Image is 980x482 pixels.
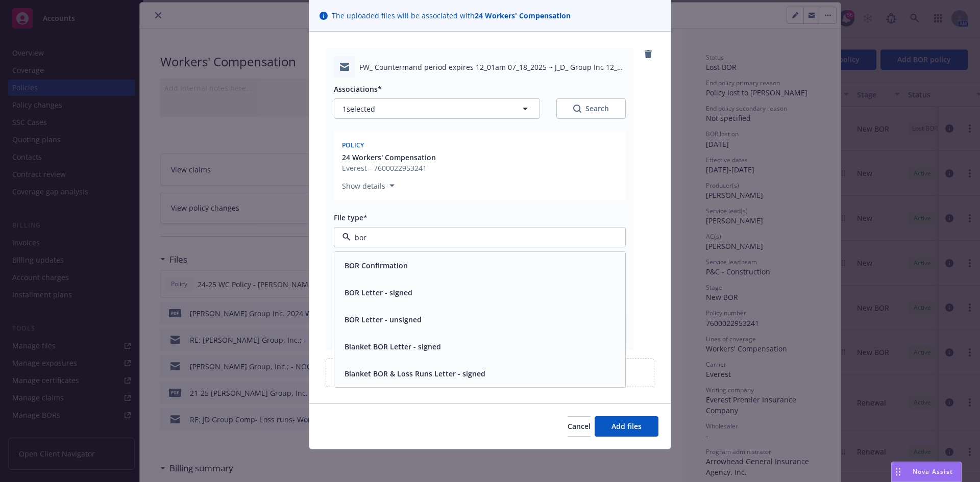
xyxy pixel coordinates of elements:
span: Add files [611,421,642,431]
div: Upload new files [326,358,654,387]
button: Cancel [568,416,591,437]
div: Drag to move [892,462,904,481]
button: Nova Assist [891,462,962,482]
button: BOR Letter - unsigned [345,314,422,325]
button: BOR Letter - signed [345,287,412,298]
button: Add files [595,416,658,437]
button: Blanket BOR & Loss Runs Letter - signed [345,368,485,379]
span: Cancel [568,421,591,431]
button: BOR Confirmation [345,260,408,271]
button: Blanket BOR Letter - signed [345,341,441,352]
span: Nova Assist [913,467,953,476]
